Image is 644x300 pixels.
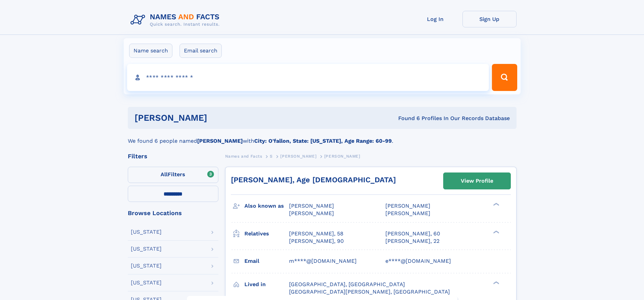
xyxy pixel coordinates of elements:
a: Log In [408,11,462,27]
a: Names and Facts [225,152,262,160]
div: ❯ [492,202,500,207]
span: [PERSON_NAME] [280,154,316,159]
div: [US_STATE] [131,280,162,285]
h3: Lived in [244,279,289,290]
a: [PERSON_NAME], 58 [289,230,343,237]
h1: [PERSON_NAME] [135,114,303,122]
a: [PERSON_NAME], 60 [385,230,440,237]
a: [PERSON_NAME], Age [DEMOGRAPHIC_DATA] [231,176,396,184]
span: S [270,154,273,159]
span: [PERSON_NAME] [289,203,334,209]
div: [US_STATE] [131,246,162,252]
div: Browse Locations [128,210,218,216]
b: City: O'fallon, State: [US_STATE], Age Range: 60-99 [254,138,392,144]
span: [PERSON_NAME] [324,154,360,159]
div: [US_STATE] [131,229,162,235]
span: [PERSON_NAME] [289,210,334,216]
a: [PERSON_NAME] [280,152,316,160]
div: We found 6 people named with . [128,129,517,145]
h3: Relatives [244,228,289,239]
div: View Profile [461,173,493,189]
label: Filters [128,167,218,183]
a: View Profile [444,173,510,189]
span: [GEOGRAPHIC_DATA], [GEOGRAPHIC_DATA] [289,281,405,287]
button: Search Button [492,64,517,91]
span: [GEOGRAPHIC_DATA][PERSON_NAME], [GEOGRAPHIC_DATA] [289,289,450,295]
a: S [270,152,273,160]
span: [PERSON_NAME] [385,210,430,216]
b: [PERSON_NAME] [197,138,243,144]
span: All [161,171,168,178]
input: search input [127,64,489,91]
span: [PERSON_NAME] [385,203,430,209]
label: Name search [129,44,172,58]
div: Found 6 Profiles In Our Records Database [303,115,510,122]
div: [US_STATE] [131,263,162,269]
div: ❯ [492,280,500,285]
h3: Also known as [244,200,289,212]
div: ❯ [492,230,500,234]
img: Logo Names and Facts [128,11,225,29]
div: Filters [128,153,218,159]
h3: Email [244,255,289,267]
a: Sign Up [462,11,517,27]
a: [PERSON_NAME], 22 [385,237,439,245]
a: [PERSON_NAME], 90 [289,237,344,245]
label: Email search [180,44,222,58]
